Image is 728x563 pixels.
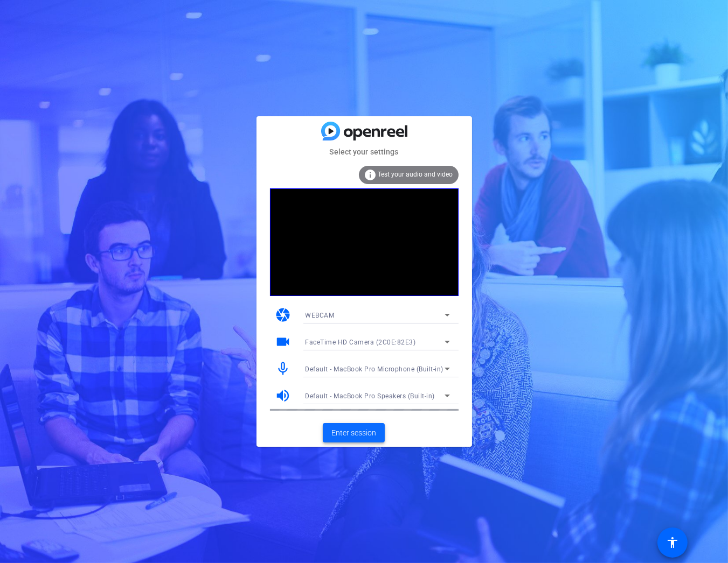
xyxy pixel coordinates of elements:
span: Default - MacBook Pro Speakers (Built-in) [306,392,435,400]
span: Enter session [331,427,376,439]
mat-icon: videocam [275,334,292,350]
mat-icon: mic_none [275,361,292,377]
mat-icon: accessibility [666,536,679,549]
mat-icon: volume_up [275,388,292,404]
mat-icon: camera [275,307,292,323]
span: Default - MacBook Pro Microphone (Built-in) [306,365,444,373]
mat-icon: info [364,168,377,181]
button: Enter session [323,423,385,442]
mat-card-subtitle: Select your settings [256,146,472,158]
span: FaceTime HD Camera (2C0E:82E3) [306,339,416,346]
span: Test your audio and video [378,171,453,178]
img: blue-gradient.svg [321,122,407,140]
span: WEBCAM [306,312,335,319]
